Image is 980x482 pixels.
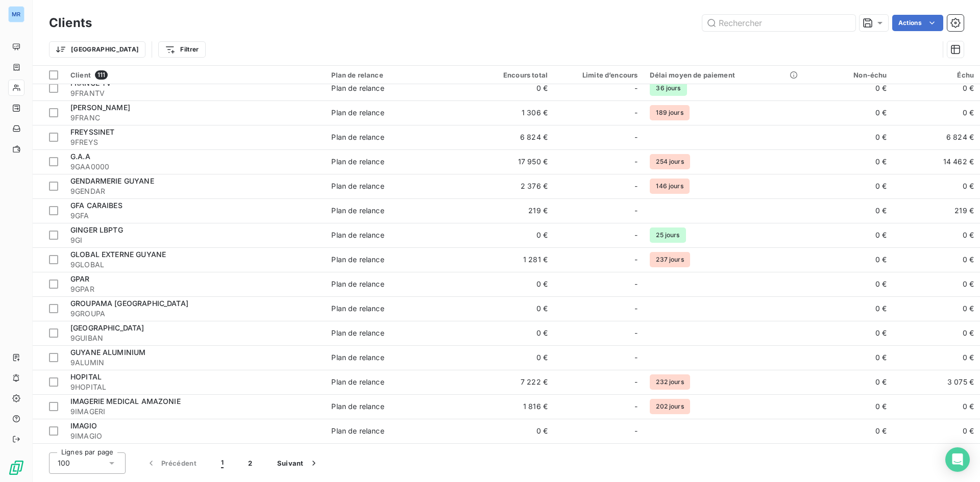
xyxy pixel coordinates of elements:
[893,100,980,125] td: 0 €
[634,206,638,216] span: -
[331,230,384,240] div: Plan de relance
[893,76,980,100] td: 0 €
[331,108,384,118] div: Plan de relance
[806,296,893,321] td: 0 €
[467,394,554,419] td: 1 816 €
[70,421,97,430] span: IMAGIO
[634,352,638,363] span: -
[236,452,264,474] button: 2
[634,83,638,93] span: -
[467,247,554,272] td: 1 281 €
[70,235,319,245] span: 9GI
[893,125,980,149] td: 6 824 €
[650,154,690,169] span: 254 jours
[634,401,638,412] span: -
[650,227,685,243] span: 25 jours
[634,303,638,314] span: -
[8,6,24,22] div: MR
[806,125,893,149] td: 0 €
[70,201,122,210] span: GFA CARAIBES
[634,181,638,191] span: -
[467,125,554,149] td: 6 824 €
[893,345,980,370] td: 0 €
[70,309,319,319] span: 9GROUPA
[467,296,554,321] td: 0 €
[467,272,554,296] td: 0 €
[70,299,188,308] span: GROUPAMA [GEOGRAPHIC_DATA]
[806,100,893,125] td: 0 €
[945,447,970,472] div: Open Intercom Messenger
[70,274,90,283] span: GPAR
[893,370,980,394] td: 3 075 €
[893,174,980,198] td: 0 €
[467,76,554,100] td: 0 €
[70,137,319,147] span: 9FREYS
[634,377,638,387] span: -
[634,157,638,167] span: -
[806,419,893,443] td: 0 €
[331,328,384,338] div: Plan de relance
[265,452,331,474] button: Suivant
[70,372,102,381] span: HOPITAL
[893,198,980,223] td: 219 €
[892,15,943,31] button: Actions
[70,358,319,368] span: 9ALUMIN
[650,81,687,96] span: 36 jours
[49,41,145,58] button: [GEOGRAPHIC_DATA]
[467,149,554,174] td: 17 950 €
[634,279,638,289] span: -
[634,426,638,436] span: -
[893,321,980,345] td: 0 €
[634,132,638,142] span: -
[221,458,224,468] span: 1
[70,260,319,270] span: 9GLOBAL
[70,284,319,294] span: 9GPAR
[806,394,893,419] td: 0 €
[8,460,24,476] img: Logo LeanPay
[331,132,384,142] div: Plan de relance
[893,223,980,247] td: 0 €
[806,443,893,468] td: 0 €
[702,15,855,31] input: Rechercher
[70,431,319,441] span: 9IMAGIO
[95,70,108,80] span: 111
[634,255,638,265] span: -
[331,71,460,79] div: Plan de relance
[331,426,384,436] div: Plan de relance
[134,452,209,474] button: Précédent
[70,211,319,221] span: 9GFA
[467,443,554,468] td: 1 900 €
[331,181,384,191] div: Plan de relance
[70,71,91,79] span: Client
[70,333,319,343] span: 9GUIBAN
[650,399,690,414] span: 202 jours
[650,252,690,267] span: 237 jours
[331,401,384,412] div: Plan de relance
[70,250,166,259] span: GLOBAL EXTERNE GUYANE
[893,296,980,321] td: 0 €
[893,149,980,174] td: 14 462 €
[58,458,70,468] span: 100
[70,176,154,185] span: GENDARMERIE GUYANE
[70,382,319,392] span: 9HOPITAL
[806,223,893,247] td: 0 €
[806,321,893,345] td: 0 €
[70,225,123,234] span: GINGER LBPTG
[467,370,554,394] td: 7 222 €
[893,247,980,272] td: 0 €
[70,323,144,332] span: [GEOGRAPHIC_DATA]
[331,157,384,167] div: Plan de relance
[467,345,554,370] td: 0 €
[899,71,974,79] div: Échu
[473,71,548,79] div: Encours total
[806,370,893,394] td: 0 €
[893,443,980,468] td: 2 200 €
[650,71,800,79] div: Délai moyen de paiement
[650,179,689,194] span: 146 jours
[70,186,319,196] span: 9GENDAR
[893,419,980,443] td: 0 €
[331,83,384,93] div: Plan de relance
[806,174,893,198] td: 0 €
[331,377,384,387] div: Plan de relance
[806,198,893,223] td: 0 €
